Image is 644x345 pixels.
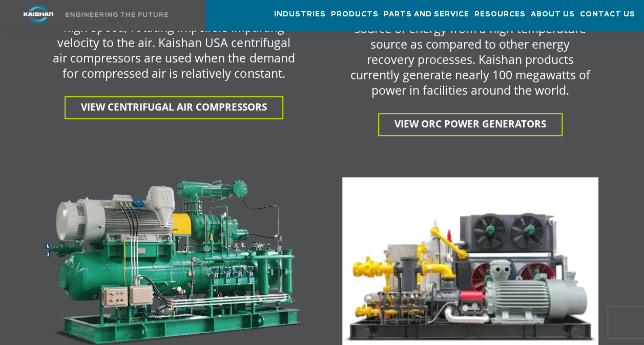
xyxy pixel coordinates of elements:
[274,9,326,20] span: Industries
[65,96,283,119] a: View centrifugal air compressors
[531,1,575,28] a: About Us
[580,1,635,28] a: Contact Us
[531,9,575,20] span: About Us
[394,117,546,131] span: View ORC Power Generators
[474,1,526,28] a: Resources
[331,1,379,28] a: Products
[384,9,469,20] span: Parts and Service
[66,12,168,17] img: Engineering the future
[474,9,526,20] span: Resources
[274,1,326,28] a: Industries
[81,100,267,114] span: View centrifugal air compressors
[580,9,635,20] span: Contact Us
[384,1,469,28] a: Parts and Service
[331,9,379,20] span: Products
[378,113,563,136] a: View ORC Power Generators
